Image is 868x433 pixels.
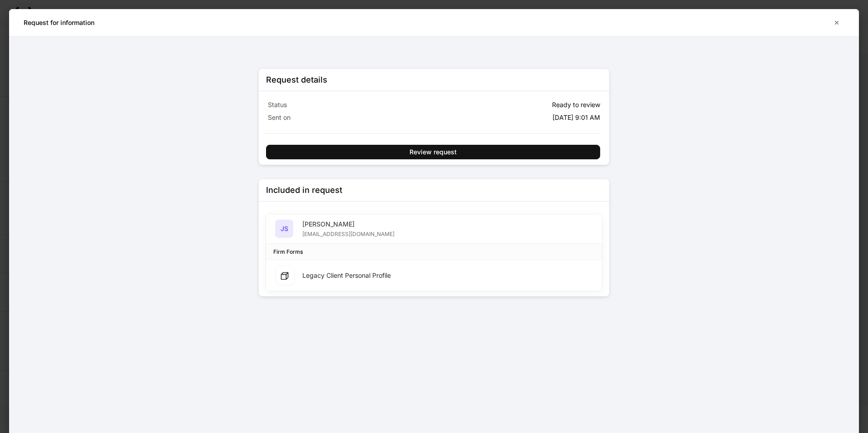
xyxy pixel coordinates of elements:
[268,100,432,109] p: Status
[302,229,395,238] div: [EMAIL_ADDRESS][DOMAIN_NAME]
[302,220,395,229] div: [PERSON_NAME]
[552,100,600,109] p: Ready to review
[266,185,342,196] div: Included in request
[409,149,457,155] div: Review request
[273,247,303,256] div: Firm Forms
[281,224,288,233] h5: JS
[24,18,94,27] h5: Request for information
[266,74,327,85] div: Request details
[268,113,432,122] p: Sent on
[266,145,600,159] button: Review request
[552,113,600,122] p: [DATE] 9:01 AM
[302,271,391,280] div: Legacy Client Personal Profile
